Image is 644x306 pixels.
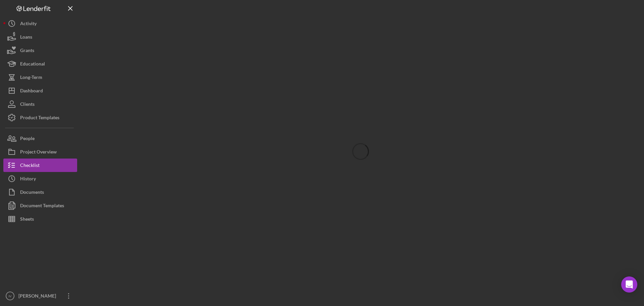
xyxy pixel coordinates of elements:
button: People [3,132,77,145]
div: Document Templates [20,199,64,214]
div: Long-Term [20,71,42,86]
button: IV[PERSON_NAME] [3,289,77,303]
button: Documents [3,185,77,199]
div: Clients [20,97,35,113]
div: Open Intercom Messenger [621,276,637,293]
button: Project Overview [3,145,77,159]
div: Product Templates [20,111,59,126]
button: Sheets [3,212,77,226]
div: Dashboard [20,84,43,99]
div: History [20,172,36,187]
div: Grants [20,44,34,59]
button: Grants [3,44,77,57]
text: IV [8,294,12,298]
button: History [3,172,77,185]
button: Product Templates [3,111,77,124]
div: People [20,132,35,147]
div: Activity [20,17,37,32]
div: Project Overview [20,145,57,160]
button: Activity [3,17,77,30]
button: Loans [3,30,77,44]
div: Educational [20,57,45,72]
div: [PERSON_NAME] [17,289,60,304]
button: Checklist [3,159,77,172]
div: Sheets [20,212,34,227]
button: Educational [3,57,77,71]
div: Checklist [20,159,40,174]
button: Long-Term [3,71,77,84]
div: Loans [20,30,32,45]
div: Documents [20,185,44,201]
button: Document Templates [3,199,77,212]
button: Clients [3,97,77,111]
button: Dashboard [3,84,77,97]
